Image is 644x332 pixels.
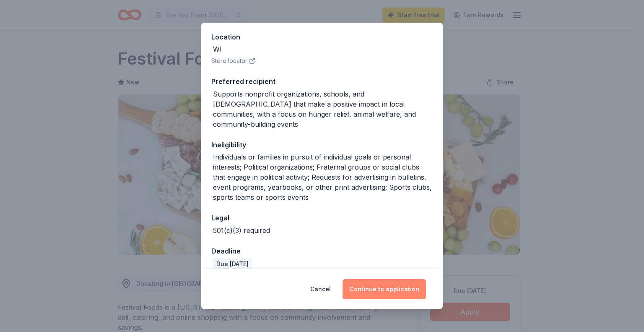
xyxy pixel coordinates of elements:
[213,152,433,202] div: Individuals or families in pursuit of individual goals or personal interests; Political organizat...
[211,246,433,256] div: Deadline
[213,44,222,54] div: WI
[213,225,270,235] div: 501(c)(3) required
[211,56,256,66] button: Store locator
[211,76,433,87] div: Preferred recipient
[211,212,433,223] div: Legal
[213,89,433,129] div: Supports nonprofit organizations, schools, and [DEMOGRAPHIC_DATA] that make a positive impact in ...
[310,279,331,299] button: Cancel
[213,258,252,270] div: Due [DATE]
[211,31,433,42] div: Location
[211,139,433,150] div: Ineligibility
[343,279,426,299] button: Continue to application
